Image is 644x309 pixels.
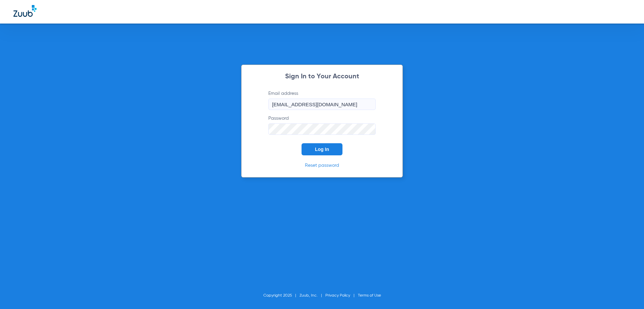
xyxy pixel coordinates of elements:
[315,147,329,152] span: Log In
[268,90,376,110] label: Email address
[268,123,376,135] input: Password
[302,143,342,155] button: Log In
[358,294,381,298] a: Terms of Use
[263,292,300,299] li: Copyright 2025
[258,73,386,80] h2: Sign In to Your Account
[305,163,339,168] a: Reset password
[268,115,376,135] label: Password
[13,5,37,17] img: Zuub Logo
[300,292,325,299] li: Zuub, Inc.
[268,99,376,110] input: Email address
[610,277,644,309] iframe: Chat Widget
[325,294,350,298] a: Privacy Policy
